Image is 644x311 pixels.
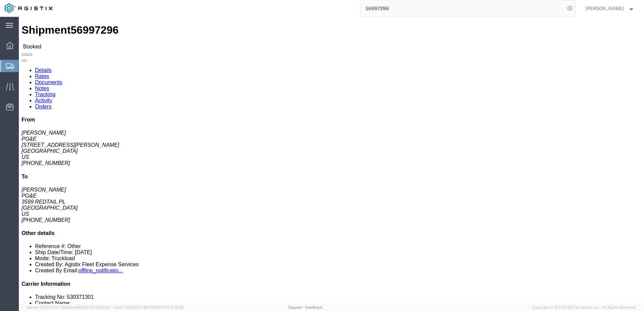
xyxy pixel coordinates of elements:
span: Deni Smith [585,5,624,12]
a: Support [288,305,305,309]
iframe: FS Legacy Container [19,17,644,304]
span: Server: 2025.20.0-710e05ee653 [27,305,110,309]
span: Copyright © [DATE]-[DATE] Agistix Inc., All Rights Reserved [532,305,636,310]
span: Client: 2025.20.0-8b113f4 [113,305,184,309]
span: [DATE] 10:16:38 [157,305,184,309]
a: Feedback [305,305,322,309]
input: Search for shipment number, reference number [360,0,565,16]
span: [DATE] 09:51:04 [83,305,110,309]
img: logo [5,3,53,13]
button: [PERSON_NAME] [585,4,635,12]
